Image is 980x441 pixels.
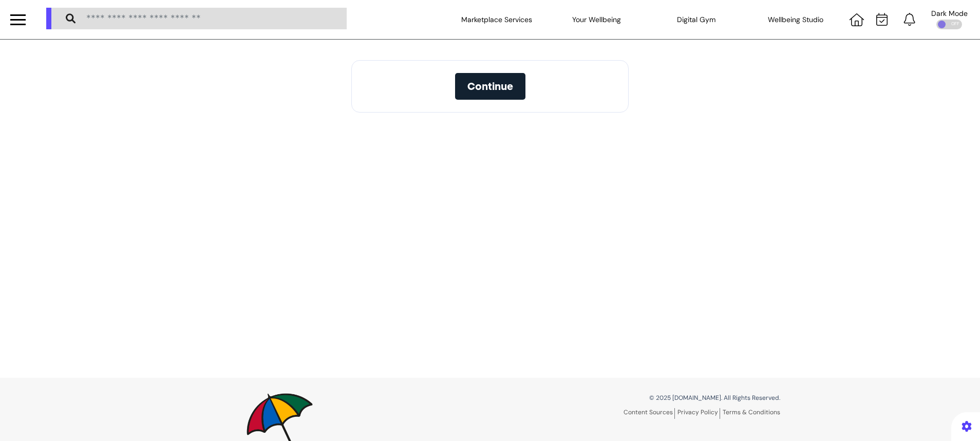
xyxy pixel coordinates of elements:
[455,73,525,100] button: Continue
[723,408,780,416] a: Terms & Conditions
[546,5,646,34] div: Your Wellbeing
[498,393,780,402] p: © 2025 [DOMAIN_NAME]. All Rights Reserved.
[447,5,547,34] div: Marketplace Services
[624,408,675,419] a: Content Sources
[646,5,746,34] div: Digital Gym
[467,81,513,91] span: Continue
[677,408,720,419] a: Privacy Policy
[931,10,968,17] div: Dark Mode
[746,5,845,34] div: Wellbeing Studio
[936,20,962,29] div: OFF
